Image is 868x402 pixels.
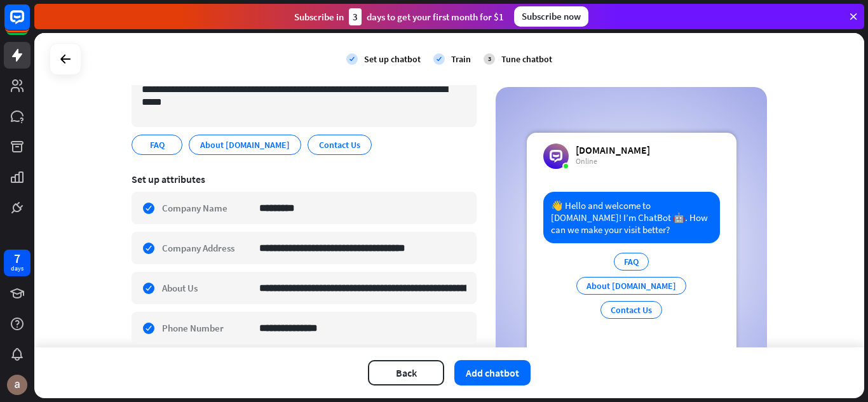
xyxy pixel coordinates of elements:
[451,53,471,65] div: Train
[543,192,720,243] div: 👋 Hello and welcome to [DOMAIN_NAME]! I’m ChatBot 🤖. How can we make your visit better?
[4,250,31,276] a: 7 days
[199,138,291,152] span: About Space.com
[454,360,531,385] button: Add chatbot
[484,53,495,65] div: 3
[294,8,504,25] div: Subscribe in days to get your first month for $1
[614,253,649,271] div: FAQ
[514,6,588,27] div: Subscribe now
[149,138,166,152] span: FAQ
[10,5,48,43] button: Open LiveChat chat widget
[346,53,358,65] i: check
[14,253,20,264] div: 7
[433,53,445,65] i: check
[364,53,421,65] div: Set up chatbot
[576,144,650,156] div: [DOMAIN_NAME]
[349,8,362,25] div: 3
[11,264,24,273] div: days
[600,301,662,319] div: Contact Us
[576,156,650,166] div: Online
[318,138,362,152] span: Contact Us
[576,277,686,295] div: About [DOMAIN_NAME]
[501,53,552,65] div: Tune chatbot
[132,173,477,185] div: Set up attributes
[368,360,444,385] button: Back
